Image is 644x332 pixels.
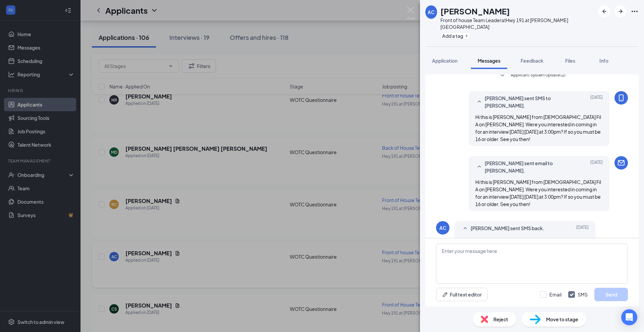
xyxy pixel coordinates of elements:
[498,72,506,80] svg: SmallChevronDown
[461,237,469,243] span: Yes
[440,5,510,17] h1: [PERSON_NAME]
[511,72,566,80] span: Applicant System Update (2)
[461,224,469,233] svg: SmallChevronUp
[465,34,469,38] svg: Plus
[442,291,448,298] svg: Pen
[440,17,595,30] div: Front of house Team Leader at Hwy 191 at [PERSON_NAME][GEOGRAPHIC_DATA]
[498,72,566,80] button: SmallChevronDownApplicant System Update (2)
[432,58,458,64] span: Application
[471,224,544,233] span: [PERSON_NAME] sent SMS back.
[565,58,575,64] span: Files
[428,9,435,15] div: AC
[475,98,483,106] svg: SmallChevronUp
[493,316,508,323] span: Reject
[546,316,578,323] span: Move to stage
[594,288,628,301] button: Send
[475,163,483,171] svg: SmallChevronUp
[600,7,608,15] svg: ArrowLeftNew
[439,224,446,231] div: AC
[590,159,603,174] span: [DATE]
[617,159,625,167] svg: Email
[576,224,589,233] span: [DATE]
[599,58,608,64] span: Info
[485,94,573,109] span: [PERSON_NAME] sent SMS to [PERSON_NAME].
[485,159,573,174] span: [PERSON_NAME] sent email to [PERSON_NAME].
[590,94,603,109] span: [DATE]
[631,7,639,15] svg: Ellipses
[598,5,610,17] button: ArrowLeftNew
[621,309,637,325] div: Open Intercom Messenger
[475,179,601,207] span: Hi this is [PERSON_NAME] from [DEMOGRAPHIC_DATA] Fil A on [PERSON_NAME]. Were you interested in c...
[440,32,470,39] button: PlusAdd a tag
[617,94,625,102] svg: MobileSms
[436,288,487,301] button: Full text editorPen
[521,58,543,64] span: Feedback
[616,7,625,15] svg: ArrowRight
[475,114,601,142] span: Hi this is [PERSON_NAME] from [DEMOGRAPHIC_DATA] Fil A on [PERSON_NAME]. Were you interested in c...
[614,5,627,17] button: ArrowRight
[478,58,500,64] span: Messages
